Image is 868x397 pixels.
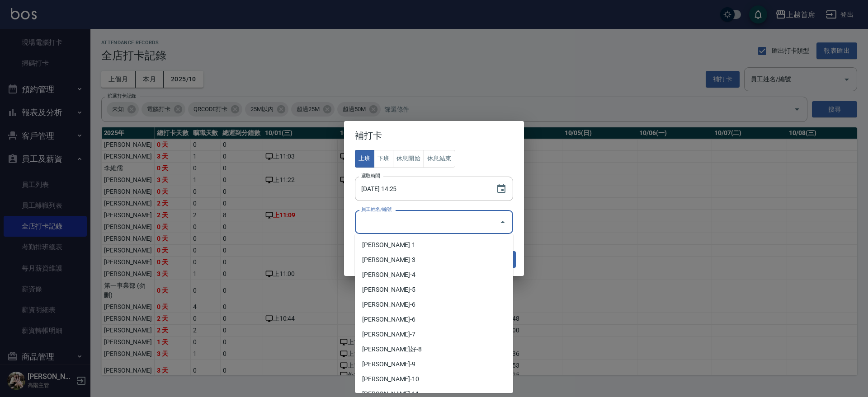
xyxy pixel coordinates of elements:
li: [PERSON_NAME]-6 [355,297,513,312]
label: 選取時間 [361,173,380,179]
li: [PERSON_NAME]-6 [355,312,513,327]
button: 休息開始 [393,150,425,168]
button: 休息結束 [424,150,455,168]
li: [PERSON_NAME]-9 [355,357,513,372]
input: YYYY/MM/DD hh:mm [355,177,487,201]
button: Choose date, selected date is 2025-10-04 [491,178,512,200]
h2: 補打卡 [344,121,524,150]
li: [PERSON_NAME]-1 [355,238,513,252]
li: [PERSON_NAME]-10 [355,372,513,387]
label: 員工姓名/編號 [361,206,392,213]
button: 上班 [355,150,374,168]
button: Close [495,215,510,229]
button: 下班 [374,150,393,168]
li: [PERSON_NAME]好-8 [355,342,513,357]
li: [PERSON_NAME]-3 [355,252,513,267]
li: [PERSON_NAME]-4 [355,267,513,282]
li: [PERSON_NAME]-7 [355,327,513,342]
li: [PERSON_NAME]-5 [355,282,513,297]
